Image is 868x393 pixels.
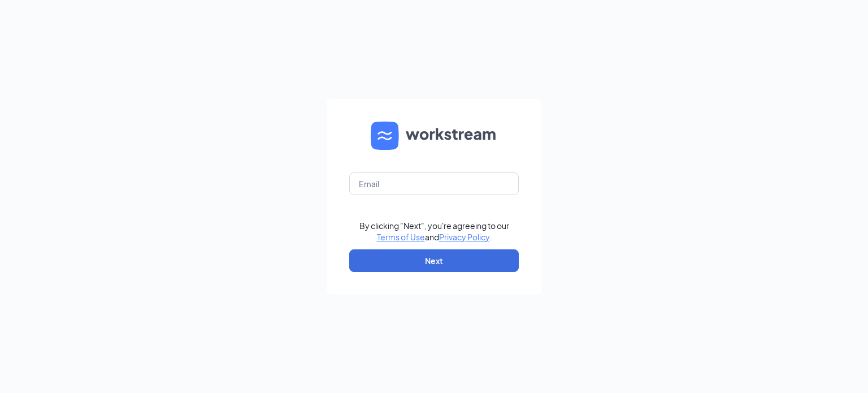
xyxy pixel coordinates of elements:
[371,122,497,150] img: WS logo and Workstream text
[439,232,489,242] a: Privacy Policy
[349,249,519,272] button: Next
[359,220,509,243] div: By clicking "Next", you're agreeing to our and .
[349,172,519,195] input: Email
[377,232,425,242] a: Terms of Use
